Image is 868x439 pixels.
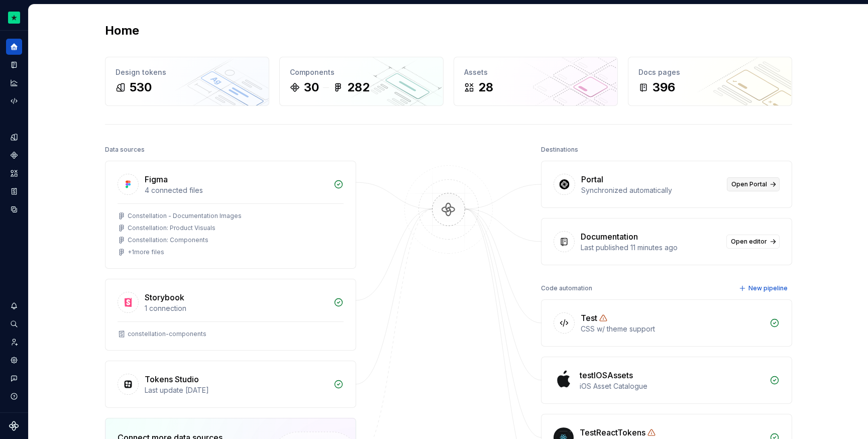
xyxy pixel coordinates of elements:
[581,312,597,324] div: Test
[105,279,356,351] a: Storybook1 connectionconstellation-components
[580,369,633,381] div: testIOSAssets
[6,201,22,217] a: Data sources
[638,67,782,77] div: Docs pages
[128,236,208,244] div: Constellation: Components
[347,79,370,95] div: 282
[478,79,493,95] div: 28
[145,385,328,395] div: Last update [DATE]
[6,165,22,181] a: Assets
[580,381,764,391] div: iOS Asset Catalogue
[8,12,20,24] img: d602db7a-5e75-4dfe-a0a4-4b8163c7bad2.png
[6,352,22,368] a: Settings
[145,303,328,313] div: 1 connection
[6,298,22,314] button: Notifications
[279,57,444,106] a: Components30282
[736,281,792,295] button: New pipeline
[541,143,578,157] div: Destinations
[105,57,269,106] a: Design tokens530
[6,57,22,73] a: Documentation
[748,284,788,292] span: New pipeline
[581,231,638,243] div: Documentation
[145,291,184,303] div: Storybook
[145,173,168,185] div: Figma
[6,129,22,145] a: Design tokens
[726,235,780,249] a: Open editor
[6,370,22,386] button: Contact support
[290,67,433,77] div: Components
[116,67,259,77] div: Design tokens
[581,185,721,195] div: Synchronized automatically
[731,180,767,188] span: Open Portal
[304,79,319,95] div: 30
[6,183,22,199] a: Storybook stories
[580,426,645,438] div: TestReactTokens
[105,361,356,408] a: Tokens StudioLast update [DATE]
[653,79,675,95] div: 396
[9,421,19,431] svg: Supernova Logo
[128,224,215,232] div: Constellation: Product Visuals
[128,248,164,256] div: + 1 more files
[581,173,603,185] div: Portal
[541,281,592,295] div: Code automation
[105,161,356,269] a: Figma4 connected filesConstellation - Documentation ImagesConstellation: Product VisualsConstella...
[105,23,139,39] h2: Home
[727,177,780,191] a: Open Portal
[454,57,618,106] a: Assets28
[6,334,22,350] a: Invite team
[628,57,792,106] a: Docs pages396
[464,67,607,77] div: Assets
[145,373,199,385] div: Tokens Studio
[6,93,22,109] a: Code automation
[128,330,206,338] div: constellation-components
[6,147,22,163] a: Components
[6,75,22,91] a: Analytics
[145,185,328,195] div: 4 connected files
[6,39,22,55] a: Home
[105,143,145,157] div: Data sources
[128,212,242,220] div: Constellation - Documentation Images
[731,238,767,246] span: Open editor
[581,243,720,253] div: Last published 11 minutes ago
[130,79,152,95] div: 530
[6,316,22,332] button: Search ⌘K
[581,324,764,334] div: CSS w/ theme support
